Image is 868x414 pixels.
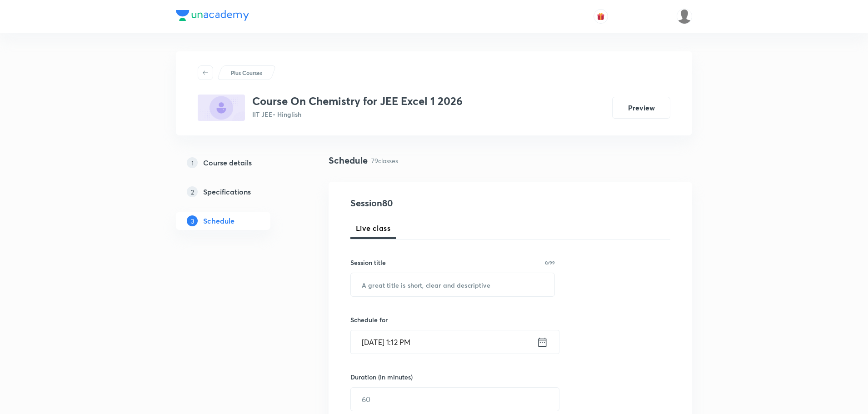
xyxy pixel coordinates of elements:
[187,157,198,168] p: 1
[203,215,234,226] h5: Schedule
[351,388,559,411] input: 60
[198,95,245,121] img: EE6FBE53-E6F4-47FC-AD67-48FF9E38F9D4_plus.png
[350,372,413,382] h6: Duration (in minutes)
[203,186,251,197] h5: Specifications
[252,110,463,119] p: IIT JEE • Hinglish
[187,186,198,197] p: 2
[176,183,299,201] a: 2Specifications
[176,10,249,21] img: Company Logo
[329,154,368,167] h4: Schedule
[356,223,390,234] span: Live class
[231,69,262,77] p: Plus Courses
[176,154,299,172] a: 1Course details
[350,315,555,324] h6: Schedule for
[612,97,670,119] button: Preview
[371,156,398,165] p: 79 classes
[176,10,249,23] a: Company Logo
[350,196,516,210] h4: Session 80
[203,157,252,168] h5: Course details
[350,258,386,267] h6: Session title
[677,9,692,24] img: Vivek Patil
[597,12,605,20] img: avatar
[252,95,463,108] h3: Course On Chemistry for JEE Excel 1 2026
[594,9,608,24] button: avatar
[351,273,554,296] input: A great title is short, clear and descriptive
[187,215,198,226] p: 3
[545,260,555,265] p: 0/99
